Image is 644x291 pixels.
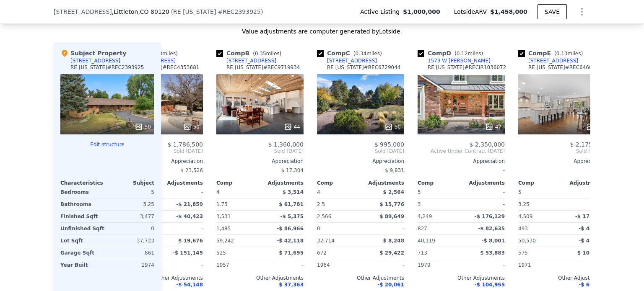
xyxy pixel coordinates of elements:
[518,180,562,186] div: Comp
[161,186,203,198] div: -
[60,259,106,271] div: Year Built
[556,51,568,57] span: 0.13
[418,57,491,64] a: 1579 W [PERSON_NAME]
[457,51,468,57] span: 0.12
[183,123,200,131] div: 50
[574,3,590,20] button: Show Options
[570,141,605,148] span: $ 2,175,000
[418,49,486,57] div: Comp D
[383,189,404,195] span: $ 2,564
[384,123,401,131] div: 50
[279,250,304,256] span: $ 71,695
[362,223,404,234] div: -
[161,223,203,234] div: -
[281,167,304,173] span: $ 17,304
[216,57,276,64] a: [STREET_ADDRESS]
[109,247,154,259] div: 861
[161,259,203,271] div: -
[54,27,590,36] div: Value adjustments are computer generated by Lotside .
[418,226,427,232] span: 827
[109,198,154,210] div: 3.25
[379,214,404,219] span: $ 89,649
[377,282,404,288] span: -$ 20,061
[216,238,234,244] span: 59,242
[262,259,304,271] div: -
[317,275,404,281] div: Other Adjustments
[109,186,154,198] div: 5
[149,51,181,57] span: ( miles)
[216,259,258,271] div: 1957
[317,238,335,244] span: 32,714
[418,259,460,271] div: 1979
[463,259,505,271] div: -
[60,198,106,210] div: Bathrooms
[54,8,112,16] span: [STREET_ADDRESS]
[428,57,491,64] div: 1579 W [PERSON_NAME]
[538,4,567,19] button: SAVE
[586,123,602,131] div: 49
[317,180,361,186] div: Comp
[317,250,327,256] span: 672
[355,51,366,57] span: 0.34
[518,57,578,64] a: [STREET_ADDRESS]
[280,214,304,219] span: -$ 5,375
[60,141,154,148] button: Edit structure
[109,211,154,222] div: 3,477
[260,180,304,186] div: Adjustments
[518,49,586,57] div: Comp E
[463,186,505,198] div: -
[268,141,304,148] span: $ 1,360,000
[362,259,404,271] div: -
[563,186,605,198] div: -
[317,57,377,64] a: [STREET_ADDRESS]
[478,226,505,232] span: -$ 82,635
[216,226,231,232] span: 1,485
[383,238,404,244] span: $ 8,248
[317,148,404,155] span: Sold [DATE]
[360,8,403,16] span: Active Listing
[279,201,304,207] span: $ 61,781
[60,211,106,222] div: Finished Sqft
[216,189,220,195] span: 4
[249,51,285,57] span: ( miles)
[518,275,605,281] div: Other Adjustments
[518,165,605,176] div: -
[563,198,605,210] div: -
[418,189,421,195] span: 5
[579,282,605,288] span: -$ 65,442
[528,57,578,64] div: [STREET_ADDRESS]
[176,201,203,207] span: -$ 21,859
[551,51,586,57] span: ( miles)
[327,64,401,71] div: RE [US_STATE] # REC6729044
[518,198,560,210] div: 3.25
[518,158,605,165] div: Appreciation
[107,180,154,186] div: Subject
[112,8,169,16] span: , Littleton
[126,64,200,71] div: RE [US_STATE] # REC4353681
[226,57,276,64] div: [STREET_ADDRESS]
[317,189,320,195] span: 4
[518,214,532,219] span: 4,509
[418,214,432,219] span: 4,249
[216,275,304,281] div: Other Adjustments
[218,8,260,15] span: # REC2393925
[60,49,126,57] div: Subject Property
[418,180,461,186] div: Comp
[379,201,404,207] span: $ 15,776
[379,250,404,256] span: $ 29,422
[518,250,528,256] span: 575
[418,148,505,155] span: Active Under Contract [DATE]
[216,180,260,186] div: Comp
[518,259,560,271] div: 1971
[70,57,120,64] div: [STREET_ADDRESS]
[418,165,505,176] div: -
[418,275,505,281] div: Other Adjustments
[454,8,490,16] span: Lotside ARV
[277,226,304,232] span: -$ 86,966
[418,250,427,256] span: 713
[475,282,505,288] span: -$ 104,955
[418,238,435,244] span: 40,119
[176,214,203,219] span: -$ 40,423
[317,259,359,271] div: 1964
[60,186,106,198] div: Bedrooms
